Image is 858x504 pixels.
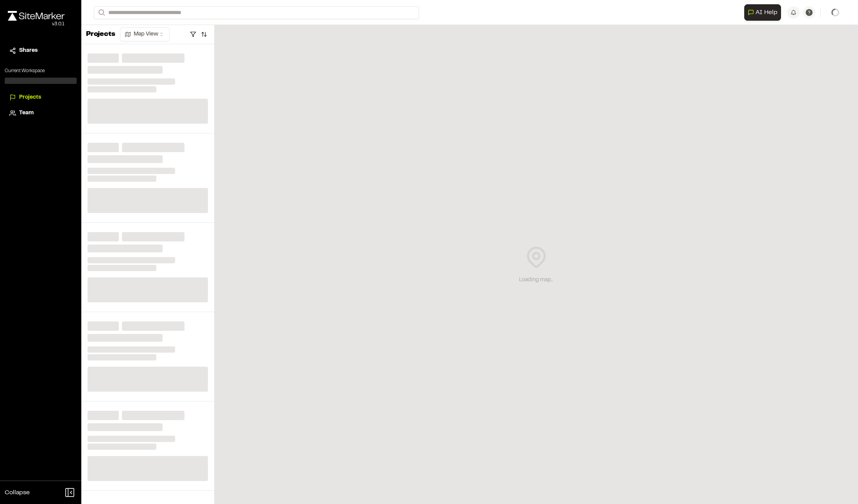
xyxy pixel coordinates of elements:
[9,93,72,102] a: Projects
[756,8,777,17] span: AI Help
[519,276,553,284] div: Loading map...
[8,21,64,28] div: Oh geez...please don't...
[5,67,77,75] p: Current Workspace
[19,46,38,55] span: Shares
[19,93,41,102] span: Projects
[9,109,72,117] a: Team
[744,4,784,21] div: Open AI Assistant
[94,6,108,19] button: Search
[744,4,781,21] button: Open AI Assistant
[19,109,34,117] span: Team
[8,11,64,21] img: rebrand.png
[9,46,72,55] a: Shares
[86,29,115,40] p: Projects
[5,488,30,497] span: Collapse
